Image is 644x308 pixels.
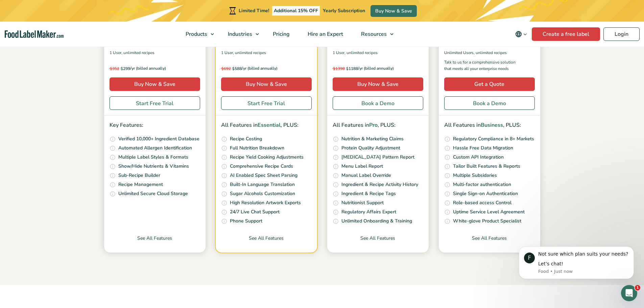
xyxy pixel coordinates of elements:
span: 1 User [221,50,233,56]
a: Create a free label [532,27,600,41]
span: Business [481,121,503,129]
a: Buy Now & Save [333,77,423,91]
span: /yr (billed annually) [358,65,394,72]
span: Resources [359,30,387,38]
a: See All Features [104,235,206,253]
p: Multiple Label Styles & Formats [118,153,188,161]
a: Buy Now & Save [221,77,312,91]
p: Unlimited Secure Cloud Storage [118,190,188,197]
p: Comprehensive Recipe Cards [230,163,293,170]
span: $ [120,66,123,71]
p: AI Enabled Spec Sheet Parsing [230,172,297,179]
p: Menu Label Report [341,163,383,170]
span: , Unlimited Recipes [474,50,507,56]
p: Regulatory Compliance in 8+ Markets [453,135,534,143]
span: Limited Time! [239,7,269,14]
a: Book a Demo [444,96,535,110]
span: $ [232,66,235,71]
span: $ [221,66,224,71]
p: Manual Label Override [341,172,391,179]
p: All Features in , PLUS: [221,121,312,130]
span: , Unlimited Recipes [233,50,266,56]
a: Pricing [264,22,297,47]
p: Key Features: [110,121,200,130]
a: See All Features [216,235,317,253]
p: Unlimited Onboarding & Training [341,217,412,225]
p: Recipe Management [118,181,163,188]
a: Book a Demo [333,96,423,110]
p: Recipe Yield Cooking Adjustments [230,153,304,161]
a: Products [177,22,217,47]
span: , Unlimited Recipes [121,50,154,56]
p: Custom API Integration [453,153,504,161]
a: Food Label Maker homepage [5,30,64,38]
span: , Unlimited Recipes [344,50,378,56]
p: Sub-Recipe Builder [118,172,160,179]
span: Industries [226,30,253,38]
span: Products [184,30,208,38]
del: 692 [221,66,231,71]
p: High Resolution Artwork Exports [230,199,301,207]
span: 588 [221,65,242,72]
span: $ [110,66,112,71]
span: 1 [635,285,640,290]
p: Ingredient & Recipe Tags [341,190,396,197]
p: Hassle Free Data Migration [453,144,513,152]
p: Nutrition & Marketing Claims [341,135,404,143]
a: Hire an Expert [299,22,351,47]
span: Pro [369,121,378,129]
a: Start Free Trial [221,96,312,110]
span: Yearly Subscription [323,7,365,14]
span: Hire an Expert [306,30,344,38]
span: Essential [258,121,281,129]
iframe: Intercom notifications message [509,240,644,283]
p: Uptime Service Level Agreement [453,208,525,216]
p: White-glove Product Specialist [453,217,521,225]
span: 1 User [333,50,344,56]
a: See All Features [327,235,429,253]
span: 1188 [333,65,358,72]
p: Full Nutrition Breakdown [230,144,284,152]
p: Protein Quality Adjustment [341,144,400,152]
p: Recipe Costing [230,135,262,143]
p: Automated Allergen Identification [118,144,192,152]
p: All Features in , PLUS: [444,121,535,130]
p: Nutritionist Support [341,199,384,207]
a: Buy Now & Save [371,5,417,17]
span: $ [333,66,335,71]
p: Multi-factor authentication [453,181,511,188]
p: Verified 10,000+ Ingredient Database [118,135,199,143]
p: Sugar Alcohols Customization [230,190,295,197]
a: Get a Quote [444,77,535,91]
p: Regulatory Affairs Expert [341,208,396,216]
span: Additional 15% OFF [272,6,320,16]
p: Single Sign-on Authentication [453,190,518,197]
button: Change language [510,27,532,41]
p: Role-based access Control [453,199,511,207]
span: /yr (billed annually) [130,65,166,72]
del: 1398 [333,66,345,71]
iframe: Intercom live chat [621,285,637,301]
p: Ingredient & Recipe Activity History [341,181,418,188]
a: Buy Now & Save [110,77,200,91]
a: Industries [219,22,262,47]
p: 24/7 Live Chat Support [230,208,280,216]
span: Pricing [271,30,290,38]
a: See All Features [439,235,540,253]
span: 299 [110,65,130,72]
del: 352 [110,66,119,71]
p: Built-In Language Translation [230,181,295,188]
span: /yr (billed annually) [242,65,278,72]
span: $ [346,66,349,71]
p: Phone Support [230,217,262,225]
a: Resources [352,22,397,47]
p: [MEDICAL_DATA] Pattern Report [341,153,414,161]
p: Multiple Subsidaries [453,172,497,179]
p: Show/Hide Nutrients & Vitamins [118,163,189,170]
